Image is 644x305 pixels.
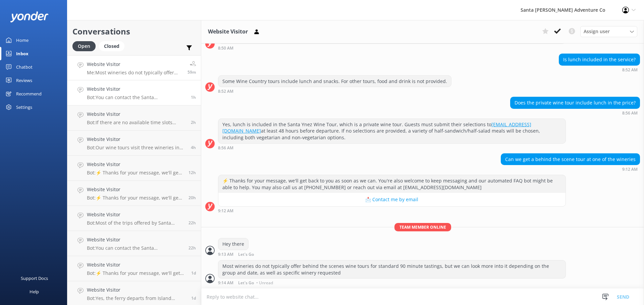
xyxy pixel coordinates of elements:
[218,89,451,93] div: Oct 13 2025 08:52am (UTC -07:00) America/Tijuana
[187,69,196,75] span: Oct 13 2025 09:14am (UTC -07:00) America/Tijuana
[87,236,183,243] h4: Website Visitor
[87,120,186,126] p: Bot: If there are no available time slots showing online for March/April, the trip is likely full...
[16,100,32,114] div: Settings
[191,120,196,125] span: Oct 13 2025 07:29am (UTC -07:00) America/Tijuana
[218,89,233,93] strong: 8:52 AM
[222,121,531,134] a: [EMAIL_ADDRESS][DOMAIN_NAME]
[99,41,124,51] div: Closed
[501,154,640,165] div: Can we get a behind the scene tour at one of the wineries
[238,281,254,285] span: Let's Go
[87,295,186,301] p: Bot: Yes, the ferry departs from Island Packers in the [GEOGRAPHIC_DATA]. The address is [STREET_...
[67,156,201,181] a: Website VisitorBot:⚡ Thanks for your message, we'll get back to you as soon as we can. You're als...
[87,61,182,68] h4: Website Visitor
[218,146,233,150] strong: 8:56 AM
[67,131,201,156] a: Website VisitorBot:Our wine tours visit three wineries in [GEOGRAPHIC_DATA][PERSON_NAME], but we ...
[218,145,566,150] div: Oct 13 2025 08:56am (UTC -07:00) America/Tijuana
[67,231,201,256] a: Website VisitorBot:You can contact the Santa [PERSON_NAME] Adventure Co. team at [PHONE_NUMBER], ...
[87,270,186,276] p: Bot: ⚡ Thanks for your message, we'll get back to you as soon as we can. You're also welcome to k...
[622,111,638,115] strong: 8:56 AM
[72,41,96,51] div: Open
[238,252,254,257] span: Let's Go
[72,42,99,50] a: Open
[87,161,183,168] h4: Website Visitor
[559,54,640,65] div: Is lunch included in the service?
[30,285,39,298] div: Help
[10,11,49,22] img: yonder-white-logo.png
[67,181,201,206] a: Website VisitorBot:⚡ Thanks for your message, we'll get back to you as soon as we can. You're als...
[67,80,201,105] a: Website VisitorBot:You can contact the Santa [PERSON_NAME] Adventure Co. team at [PHONE_NUMBER], ...
[208,27,248,36] h3: Website Visitor
[218,260,566,278] div: Most wineries do not typically offer behind the scenes wine tours for standard 90 minute tastings...
[16,74,32,87] div: Reviews
[218,252,233,257] strong: 9:13 AM
[584,28,610,35] span: Assign user
[67,55,201,80] a: Website VisitorMe:Most wineries do not typically offer behind the scenes wine tours for standard ...
[218,76,451,87] div: Some Wine Country tours include lunch and snacks. For other tours, food and drink is not provided.
[87,145,186,151] p: Bot: Our wine tours visit three wineries in [GEOGRAPHIC_DATA][PERSON_NAME], but we can't guarante...
[218,281,233,285] strong: 9:14 AM
[72,25,196,38] h2: Conversations
[218,119,566,143] div: Yes, lunch is included in the Santa Ynez Wine Tour, which is a private wine tour. Guests must sub...
[87,85,186,93] h4: Website Visitor
[16,60,33,74] div: Chatbot
[87,186,183,193] h4: Website Visitor
[21,272,48,285] div: Support Docs
[191,145,196,150] span: Oct 13 2025 06:06am (UTC -07:00) America/Tijuana
[256,281,273,285] span: • Unread
[189,195,196,201] span: Oct 12 2025 01:35pm (UTC -07:00) America/Tijuana
[191,270,196,276] span: Oct 12 2025 09:42am (UTC -07:00) America/Tijuana
[87,261,186,269] h4: Website Visitor
[87,211,183,218] h4: Website Visitor
[87,136,186,143] h4: Website Visitor
[87,110,186,118] h4: Website Visitor
[99,42,128,50] a: Closed
[622,68,638,72] strong: 8:52 AM
[394,223,451,231] span: Team member online
[67,256,201,281] a: Website VisitorBot:⚡ Thanks for your message, we'll get back to you as soon as we can. You're als...
[218,46,566,50] div: Oct 13 2025 08:50am (UTC -07:00) America/Tijuana
[218,175,566,193] div: ⚡ Thanks for your message, we'll get back to you as soon as we can. You're also welcome to keep m...
[218,208,566,213] div: Oct 13 2025 09:12am (UTC -07:00) America/Tijuana
[218,46,233,50] strong: 8:50 AM
[67,105,201,131] a: Website VisitorBot:If there are no available time slots showing online for March/April, the trip ...
[218,238,248,250] div: Hey there
[87,70,182,76] p: Me: Most wineries do not typically offer behind the scenes wine tours for standard 90 minute tast...
[67,206,201,231] a: Website VisitorBot:Most of the trips offered by Santa [PERSON_NAME] Adventure Company are suitabl...
[87,245,183,251] p: Bot: You can contact the Santa [PERSON_NAME] Adventure Co. team at [PHONE_NUMBER], or by emailing...
[622,167,638,171] strong: 9:12 AM
[511,97,640,108] div: Does the private wine tour include lunch in the price?
[16,33,29,47] div: Home
[87,286,186,294] h4: Website Visitor
[16,47,29,60] div: Inbox
[501,167,640,171] div: Oct 13 2025 09:12am (UTC -07:00) America/Tijuana
[189,220,196,226] span: Oct 12 2025 12:04pm (UTC -07:00) America/Tijuana
[87,220,183,226] p: Bot: Most of the trips offered by Santa [PERSON_NAME] Adventure Company are suitable for beginner...
[87,94,186,100] p: Bot: You can contact the Santa [PERSON_NAME] Adventure Co. team at [PHONE_NUMBER], or by emailing...
[87,195,183,201] p: Bot: ⚡ Thanks for your message, we'll get back to you as soon as we can. You're also welcome to k...
[16,87,42,100] div: Recommend
[559,67,640,72] div: Oct 13 2025 08:52am (UTC -07:00) America/Tijuana
[218,252,276,257] div: Oct 13 2025 09:13am (UTC -07:00) America/Tijuana
[191,94,196,100] span: Oct 13 2025 08:43am (UTC -07:00) America/Tijuana
[87,170,183,176] p: Bot: ⚡ Thanks for your message, we'll get back to you as soon as we can. You're also welcome to k...
[218,193,566,206] button: 📩 Contact me by email
[189,170,196,175] span: Oct 12 2025 09:53pm (UTC -07:00) America/Tijuana
[510,110,640,115] div: Oct 13 2025 08:56am (UTC -07:00) America/Tijuana
[191,295,196,301] span: Oct 12 2025 08:16am (UTC -07:00) America/Tijuana
[218,209,233,213] strong: 9:12 AM
[189,245,196,251] span: Oct 12 2025 11:57am (UTC -07:00) America/Tijuana
[580,26,637,37] div: Assign User
[218,280,566,285] div: Oct 13 2025 09:14am (UTC -07:00) America/Tijuana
